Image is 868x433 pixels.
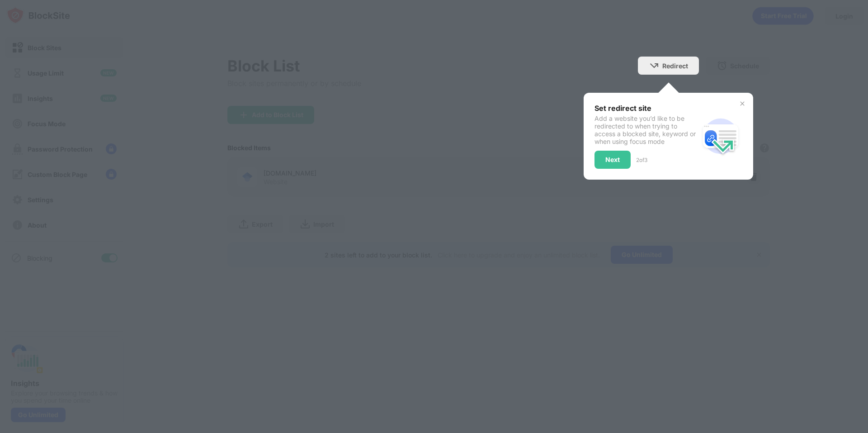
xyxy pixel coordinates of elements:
[594,114,699,145] div: Add a website you’d like to be redirected to when trying to access a blocked site, keyword or whe...
[699,114,742,158] img: redirect.svg
[739,100,746,107] img: x-button.svg
[662,62,688,70] div: Redirect
[605,156,620,163] div: Next
[636,157,647,163] div: 2 of 3
[594,104,699,113] div: Set redirect site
